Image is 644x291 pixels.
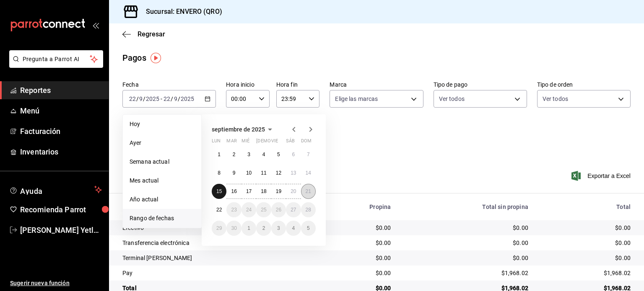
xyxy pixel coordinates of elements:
[256,221,271,236] button: 2 de octubre de 2025
[241,202,256,217] button: 24 de septiembre de 2025
[20,224,102,236] span: [PERSON_NAME] Yetlonezi [PERSON_NAME]
[212,165,226,180] button: 8 de septiembre de 2025
[256,138,306,147] abbr: jueves
[143,95,145,102] span: /
[286,202,301,217] button: 27 de septiembre de 2025
[261,207,266,213] abbr: 25 de septiembre de 2025
[241,147,256,162] button: 3 de septiembre de 2025
[271,165,286,180] button: 12 de septiembre de 2025
[573,171,631,181] button: Exportar a Excel
[271,202,286,217] button: 26 de septiembre de 2025
[9,50,103,68] button: Pregunta a Parrot AI
[537,82,631,88] label: Tipo de orden
[139,95,143,102] input: --
[404,224,528,232] div: $0.00
[271,138,278,147] abbr: viernes
[301,202,316,217] button: 28 de septiembre de 2025
[306,170,311,176] abbr: 14 de septiembre de 2025
[256,147,271,162] button: 4 de septiembre de 2025
[212,184,226,199] button: 15 de septiembre de 2025
[241,138,249,147] abbr: miércoles
[286,165,301,180] button: 13 de septiembre de 2025
[306,188,311,194] abbr: 21 de septiembre de 2025
[20,185,91,195] span: Ayuda
[404,239,528,247] div: $0.00
[233,170,236,176] abbr: 9 de septiembre de 2025
[226,147,241,162] button: 2 de septiembre de 2025
[301,184,316,199] button: 21 de septiembre de 2025
[226,221,241,236] button: 30 de septiembre de 2025
[212,147,226,162] button: 1 de septiembre de 2025
[271,184,286,199] button: 19 de septiembre de 2025
[256,202,271,217] button: 25 de septiembre de 2025
[231,225,236,231] abbr: 30 de septiembre de 2025
[130,214,195,223] span: Rango de fechas
[136,95,139,102] span: /
[543,95,568,103] span: Ver todos
[301,138,312,147] abbr: domingo
[212,124,275,134] button: septiembre de 2025
[130,139,195,147] span: Ayer
[178,95,180,102] span: /
[23,55,90,64] span: Pregunta a Parrot AI
[276,207,281,213] abbr: 26 de septiembre de 2025
[301,165,316,180] button: 14 de septiembre de 2025
[291,207,296,213] abbr: 27 de septiembre de 2025
[246,188,252,194] abbr: 17 de septiembre de 2025
[218,170,221,176] abbr: 8 de septiembre de 2025
[324,203,391,210] div: Propina
[226,82,270,88] label: Hora inicio
[262,225,265,231] abbr: 2 de octubre de 2025
[216,207,222,213] abbr: 22 de septiembre de 2025
[261,170,266,176] abbr: 11 de septiembre de 2025
[174,95,178,102] input: --
[6,61,103,70] a: Pregunta a Parrot AI
[542,224,631,232] div: $0.00
[163,95,171,102] input: --
[231,207,236,213] abbr: 23 de septiembre de 2025
[122,52,146,64] div: Pagos
[286,184,301,199] button: 20 de septiembre de 2025
[277,152,280,157] abbr: 5 de septiembre de 2025
[122,269,310,277] div: Pay
[122,82,216,88] label: Fecha
[246,170,252,176] abbr: 10 de septiembre de 2025
[434,82,527,88] label: Tipo de pago
[335,95,378,103] span: Elige las marcas
[10,279,102,288] span: Sugerir nueva función
[439,95,465,103] span: Ver todos
[20,85,102,96] span: Reportes
[324,224,391,232] div: $0.00
[291,188,296,194] abbr: 20 de septiembre de 2025
[404,254,528,262] div: $0.00
[292,152,295,157] abbr: 6 de septiembre de 2025
[271,221,286,236] button: 3 de octubre de 2025
[261,188,266,194] abbr: 18 de septiembre de 2025
[20,204,102,215] span: Recomienda Parrot
[151,53,161,63] button: Tooltip marker
[139,7,222,17] h3: Sucursal: ENVERO (QRO)
[286,138,295,147] abbr: sábado
[307,152,310,157] abbr: 7 de septiembre de 2025
[330,82,423,88] label: Marca
[145,95,160,102] input: ----
[226,165,241,180] button: 9 de septiembre de 2025
[542,269,631,277] div: $1,968.02
[212,126,265,133] span: septiembre de 2025
[216,188,222,194] abbr: 15 de septiembre de 2025
[404,269,528,277] div: $1,968.02
[542,203,631,210] div: Total
[20,105,102,116] span: Menú
[233,152,236,157] abbr: 2 de septiembre de 2025
[216,225,222,231] abbr: 29 de septiembre de 2025
[292,225,295,231] abbr: 4 de octubre de 2025
[277,225,280,231] abbr: 3 de octubre de 2025
[301,147,316,162] button: 7 de septiembre de 2025
[291,170,296,176] abbr: 13 de septiembre de 2025
[256,184,271,199] button: 18 de septiembre de 2025
[212,221,226,236] button: 29 de septiembre de 2025
[212,202,226,217] button: 22 de septiembre de 2025
[324,269,391,277] div: $0.00
[92,22,99,28] button: open_drawer_menu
